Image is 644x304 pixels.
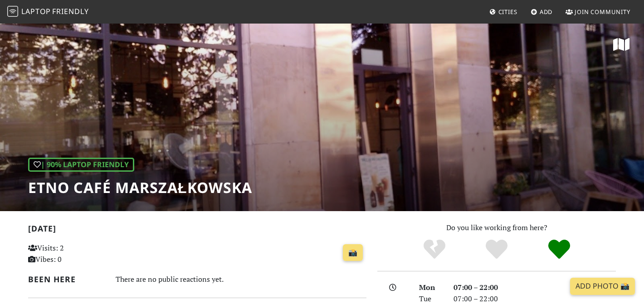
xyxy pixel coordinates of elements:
a: 📸 [343,244,363,261]
span: Friendly [52,6,88,16]
h2: [DATE] [28,224,366,237]
div: Mon [414,282,448,294]
a: Add [527,4,556,20]
span: Join Community [575,8,630,16]
img: LaptopFriendly [7,6,18,17]
div: No [403,238,466,261]
p: Do you like working from here? [377,222,616,234]
a: Add Photo 📸 [570,278,635,295]
div: | 90% Laptop Friendly [28,158,134,172]
span: Add [540,8,553,16]
h1: Etno Café Marszałkowska [28,179,252,196]
h2: Been here [28,275,105,284]
span: Cities [498,8,517,16]
span: Laptop [21,6,51,16]
a: LaptopFriendly LaptopFriendly [7,4,89,20]
div: There are no public reactions yet. [116,273,367,286]
p: Visits: 2 Vibes: 0 [28,242,134,265]
div: Definitely! [528,238,590,261]
a: Cities [486,4,521,20]
div: 07:00 – 22:00 [448,282,621,294]
div: Yes [465,238,528,261]
a: Join Community [562,4,634,20]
